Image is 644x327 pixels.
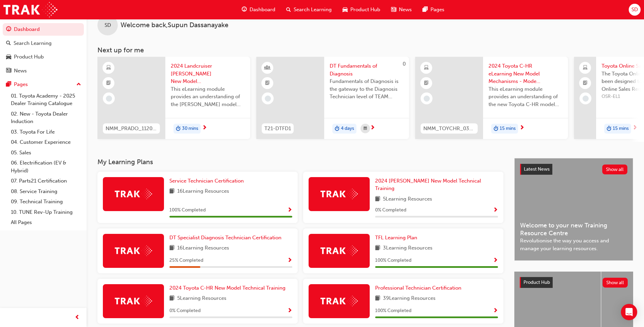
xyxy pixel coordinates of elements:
span: car-icon [6,54,11,60]
span: up-icon [76,80,81,89]
a: DT Specialist Diagnosis Technician Certification [169,234,284,242]
span: learningResourceType_INSTRUCTOR_LED-icon [265,64,270,72]
span: next-icon [370,125,375,131]
div: Open Intercom Messenger [621,304,637,320]
a: 05. Sales [8,148,84,158]
span: SD [105,21,111,29]
a: Search Learning [3,37,84,50]
a: 0T21-DTFD1DT Fundamentals of DiagnosisFundamentals of Diagnosis is the gateway to the Diagnosis T... [256,57,409,139]
span: Show Progress [493,258,498,264]
img: Trak [320,245,358,256]
span: guage-icon [242,5,247,14]
a: All Pages [8,217,84,228]
span: T21-DTFD1 [264,125,291,133]
div: News [14,67,27,75]
span: 16 Learning Resources [177,244,229,253]
span: 0 % Completed [375,206,406,214]
button: DashboardSearch LearningProduct HubNews [3,22,84,78]
a: 06. Electrification (EV & Hybrid) [8,158,84,176]
span: Show Progress [493,207,498,213]
span: 100 % Completed [169,206,206,214]
span: learningRecordVerb_NONE-icon [106,96,112,102]
span: book-icon [169,187,174,196]
img: Trak [320,296,358,306]
span: prev-icon [75,313,80,322]
h3: Next up for me [87,46,644,54]
a: search-iconSearch Learning [281,3,337,17]
img: Trak [115,245,152,256]
a: 07. Parts21 Certification [8,176,84,186]
span: book-icon [375,195,380,204]
span: Pages [430,6,444,14]
span: Show Progress [287,207,292,213]
span: learningResourceType_ELEARNING-icon [106,64,111,72]
a: guage-iconDashboard [236,3,281,17]
span: duration-icon [335,124,339,133]
a: car-iconProduct Hub [337,3,386,17]
span: booktick-icon [106,79,111,88]
span: 100 % Completed [375,257,411,264]
button: Show all [602,165,628,174]
a: pages-iconPages [417,3,450,17]
span: search-icon [286,5,291,14]
a: TFL Learning Plan [375,234,420,242]
a: 08. Service Training [8,186,84,197]
span: 5 Learning Resources [177,294,226,303]
button: Show Progress [287,256,292,265]
span: NMM_TOYCHR_032024_MODULE_1 [423,125,475,133]
a: Professional Technician Certification [375,284,464,292]
a: 03. Toyota For Life [8,127,84,137]
a: Product Hub [3,51,84,63]
div: Product Hub [14,53,44,61]
span: 15 mins [500,125,516,133]
span: 100 % Completed [375,307,411,315]
span: duration-icon [494,124,498,133]
span: 4 days [341,125,354,133]
span: 39 Learning Resources [383,294,436,303]
span: learningRecordVerb_NONE-icon [265,96,271,102]
span: 0 % Completed [169,307,201,315]
span: news-icon [6,68,11,74]
span: 16 Learning Resources [177,187,229,196]
a: Service Technician Certification [169,177,246,185]
div: Search Learning [14,39,52,47]
span: Welcome back , Supun Dassanayake [121,21,228,29]
a: 09. Technical Training [8,196,84,207]
a: NMM_PRADO_112024_MODULE_12024 Landcruiser [PERSON_NAME] New Model Mechanisms - Model Outline 1Thi... [97,57,250,139]
span: DT Fundamentals of Diagnosis [330,62,404,78]
span: booktick-icon [583,79,588,88]
a: Latest NewsShow all [520,164,627,175]
span: next-icon [519,125,525,131]
span: DT Specialist Diagnosis Technician Certification [169,235,281,241]
button: Show Progress [493,307,498,315]
span: 30 mins [182,125,198,133]
span: booktick-icon [424,79,429,88]
img: Trak [320,189,358,199]
a: 02. New - Toyota Dealer Induction [8,109,84,127]
span: Professional Technician Certification [375,285,461,291]
span: book-icon [169,294,174,303]
span: car-icon [343,5,348,14]
a: 04. Customer Experience [8,137,84,148]
span: book-icon [375,244,380,253]
button: Show Progress [493,256,498,265]
span: Show Progress [287,308,292,314]
span: Latest News [524,166,550,172]
div: Pages [14,81,28,88]
img: Trak [115,189,152,199]
span: NMM_PRADO_112024_MODULE_1 [106,125,157,133]
span: 3 Learning Resources [383,244,433,253]
span: laptop-icon [583,64,588,72]
a: NMM_TOYCHR_032024_MODULE_12024 Toyota C-HR eLearning New Model Mechanisms - Model Outline (Module... [415,57,568,139]
span: SD [631,6,638,14]
span: 25 % Completed [169,257,203,264]
span: Revolutionise the way you access and manage your learning resources. [520,237,627,252]
span: Fundamentals of Diagnosis is the gateway to the Diagnosis Technician level of TEAM Training and s... [330,78,404,101]
span: 2024 Toyota C-HR New Model Technical Training [169,285,286,291]
a: Dashboard [3,23,84,36]
a: 01. Toyota Academy - 2025 Dealer Training Catalogue [8,91,84,109]
span: search-icon [6,40,11,47]
span: learningRecordVerb_NONE-icon [424,96,430,102]
span: calendar-icon [364,124,367,133]
a: Latest NewsShow allWelcome to your new Training Resource CentreRevolutionise the way you access a... [514,158,633,261]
